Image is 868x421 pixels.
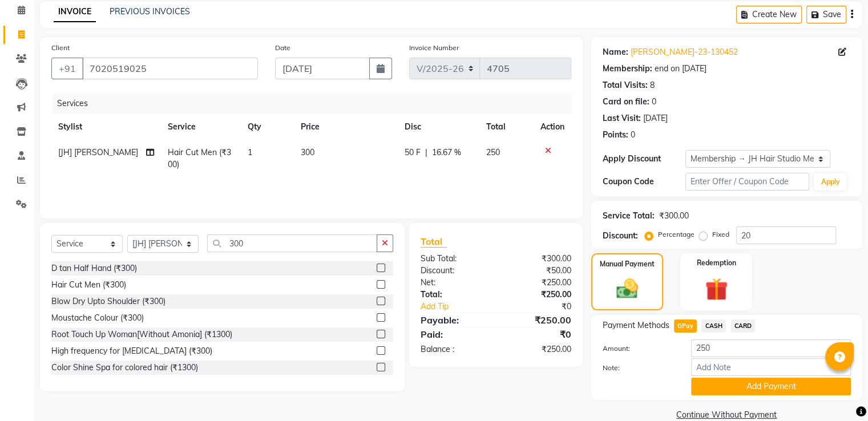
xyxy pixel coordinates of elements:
[248,147,252,157] span: 1
[698,275,735,303] img: _gift.svg
[603,153,685,165] div: Apply Discount
[82,58,258,79] input: Search by Name/Mobile/Email/Code
[412,277,496,289] div: Net:
[631,129,635,141] div: 0
[412,289,496,301] div: Total:
[603,319,669,331] span: Payment Methods
[603,96,649,108] div: Card on file:
[241,114,294,140] th: Qty
[412,327,496,341] div: Paid:
[603,210,655,222] div: Service Total:
[685,173,810,191] input: Enter Offer / Coupon Code
[814,173,846,191] button: Apply
[58,147,138,157] span: [JH] [PERSON_NAME]
[409,43,459,53] label: Invoice Number
[496,327,580,341] div: ₹0
[54,2,96,22] a: INVOICE
[643,112,668,124] div: [DATE]
[51,262,137,274] div: D tan Half Hand (₹300)
[603,46,628,58] div: Name:
[600,259,655,269] label: Manual Payment
[479,114,534,140] th: Total
[110,6,190,17] a: PREVIOUS INVOICES
[806,6,846,23] button: Save
[412,265,496,277] div: Discount:
[275,43,290,53] label: Date
[421,236,447,248] span: Total
[510,301,579,313] div: ₹0
[609,276,645,301] img: _cash.svg
[51,345,212,357] div: High frequency for [MEDICAL_DATA] (₹300)
[603,112,641,124] div: Last Visit:
[168,147,231,169] span: Hair Cut Men (₹300)
[161,114,241,140] th: Service
[51,362,198,374] div: Color Shine Spa for colored hair (₹1300)
[534,114,571,140] th: Action
[730,319,755,333] span: CARD
[412,313,496,327] div: Payable:
[691,339,851,357] input: Amount
[631,46,738,58] a: [PERSON_NAME]-23-130452
[51,312,144,324] div: Moustache Colour (₹300)
[712,229,729,240] label: Fixed
[603,129,628,141] div: Points:
[603,176,685,188] div: Coupon Code
[412,301,510,313] a: Add Tip
[658,229,695,240] label: Percentage
[51,329,232,341] div: Root Touch Up Woman[Without Amonia] (₹1300)
[51,58,83,79] button: +91
[294,114,398,140] th: Price
[405,147,421,159] span: 50 F
[432,147,461,159] span: 16.67 %
[496,343,580,355] div: ₹250.00
[655,63,706,75] div: end on [DATE]
[652,96,656,108] div: 0
[650,79,655,91] div: 8
[594,343,683,354] label: Amount:
[51,43,70,53] label: Client
[53,93,580,114] div: Services
[701,319,726,333] span: CASH
[496,313,580,327] div: ₹250.00
[51,295,165,307] div: Blow Dry Upto Shoulder (₹300)
[691,358,851,376] input: Add Note
[736,6,802,23] button: Create New
[412,343,496,355] div: Balance :
[674,319,697,333] span: GPay
[301,147,314,157] span: 300
[425,147,427,159] span: |
[486,147,500,157] span: 250
[594,363,683,373] label: Note:
[496,265,580,277] div: ₹50.00
[603,79,648,91] div: Total Visits:
[412,253,496,265] div: Sub Total:
[207,234,377,252] input: Search or Scan
[51,114,161,140] th: Stylist
[51,279,126,291] div: Hair Cut Men (₹300)
[691,378,851,395] button: Add Payment
[603,230,638,242] div: Discount:
[398,114,479,140] th: Disc
[659,210,689,222] div: ₹300.00
[594,409,860,421] a: Continue Without Payment
[496,277,580,289] div: ₹250.00
[496,289,580,301] div: ₹250.00
[697,258,736,268] label: Redemption
[496,253,580,265] div: ₹300.00
[603,63,652,75] div: Membership:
